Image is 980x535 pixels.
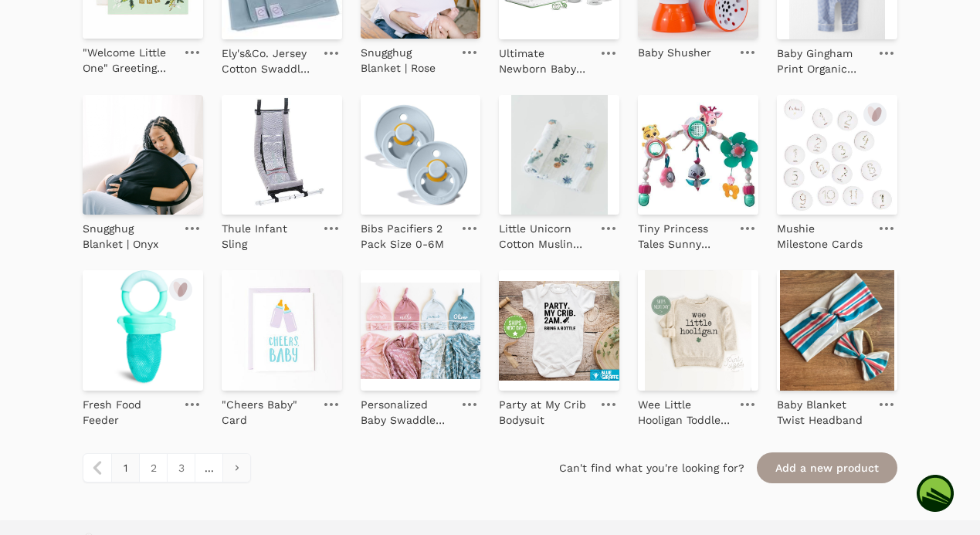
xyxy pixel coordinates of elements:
[222,46,314,76] p: Ely's&Co. Jersey Cotton Swaddle Set
[222,39,314,76] a: Ely's&Co. Jersey Cotton Swaddle Set
[361,270,481,391] img: Personalized Baby Swaddle Blanket
[777,221,870,252] p: Mushie Milestone Cards
[361,221,453,252] p: Bibs Pacifiers 2 Pack Size 0-6M
[111,454,139,482] span: 1
[777,391,870,428] a: Baby Blanket Twist Headband
[83,453,251,483] nav: pagination
[499,397,592,428] p: Party at My Crib Bodysuit
[777,46,870,76] p: Baby Gingham Print Organic Cotton Coat Style Sleep & Play
[499,95,619,215] img: Little Unicorn Cotton Muslin Swaddle Prickle Pots
[638,45,711,60] p: Baby Shusher
[638,95,758,215] img: Tiny Princess Tales Sunny Stroll Arch
[361,45,453,76] p: Snugghug Blanket | Rose
[777,397,870,428] p: Baby Blanket Twist Headband
[777,39,870,76] a: Baby Gingham Print Organic Cotton Coat Style Sleep & Play
[499,391,592,428] a: Party at My Crib Bodysuit
[777,215,870,252] a: Mushie Milestone Cards
[361,95,481,215] img: Bibs Pacifiers 2 Pack Size 0-6M
[559,460,744,476] span: Can't find what you're looking for?
[638,391,731,428] a: Wee Little Hooligan Toddler Sweatshirt
[83,270,203,391] img: Fresh Food Feeder
[83,215,175,252] a: Snugghug Blanket | Onyx
[638,221,731,252] p: Tiny Princess Tales Sunny Stroll Arch
[222,95,342,215] img: Thule Infant Sling
[499,46,592,76] p: Ultimate Newborn Baby Bottle Feeding Set
[139,454,167,482] a: 2
[222,397,314,428] p: "Cheers Baby" Card
[222,221,314,252] p: Thule Infant Sling
[83,391,175,428] a: Fresh Food Feeder
[638,39,711,60] a: Baby Shusher
[83,221,175,252] p: Snugghug Blanket | Onyx
[499,270,619,391] img: Party at My Crib Bodysuit
[499,221,592,252] p: Little Unicorn Cotton Muslin Swaddle Prickle Pots
[83,397,175,428] p: Fresh Food Feeder
[638,215,731,252] a: Tiny Princess Tales Sunny Stroll Arch
[361,397,453,428] p: Personalized Baby Swaddle Blanket
[361,391,453,428] a: Personalized Baby Swaddle Blanket
[83,45,175,76] p: "Welcome Little One" Greeting Card
[195,454,222,482] span: ...
[777,95,897,215] img: Mushie Milestone Cards
[361,215,453,252] a: Bibs Pacifiers 2 Pack Size 0-6M
[638,270,758,391] img: Wee Little Hooligan Toddler Sweatshirt
[757,452,897,483] a: Add a new product
[167,454,195,482] a: 3
[499,39,592,76] a: Ultimate Newborn Baby Bottle Feeding Set
[499,215,592,252] a: Little Unicorn Cotton Muslin Swaddle Prickle Pots
[83,95,203,215] img: Snugghug Blanket | Onyx
[222,215,314,252] a: Thule Infant Sling
[222,270,342,391] img: "Cheers Baby" Card
[638,397,731,428] p: Wee Little Hooligan Toddler Sweatshirt
[222,391,314,428] a: "Cheers Baby" Card
[361,39,453,76] a: Snugghug Blanket | Rose
[83,39,175,76] a: "Welcome Little One" Greeting Card
[777,270,897,391] img: Baby Blanket Twist Headband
